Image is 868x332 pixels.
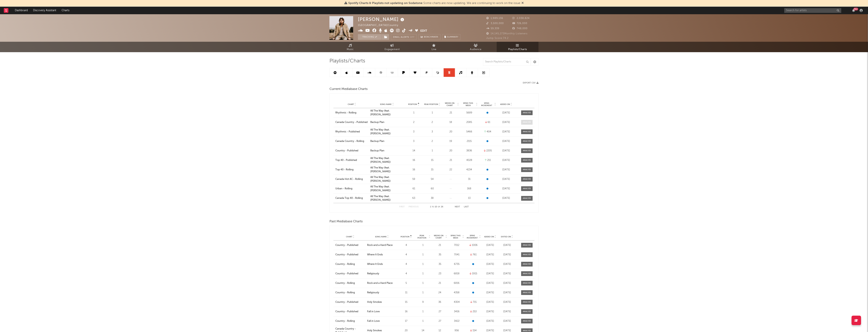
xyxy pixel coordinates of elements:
[405,177,422,181] div: 59
[421,29,427,33] button: Edit
[367,291,397,295] div: Religiously
[443,120,459,124] div: 18
[385,47,400,52] span: Engagement
[335,130,369,134] div: Rhythmic - Published
[335,262,365,266] a: Country - Rolling
[424,149,440,153] div: 1
[335,168,369,172] a: Top 40 - Rolling
[461,158,478,162] div: 4028
[483,253,498,257] div: [DATE]
[371,120,404,124] a: Backup Plan
[424,120,440,124] div: 2
[483,300,498,304] div: [DATE]
[500,243,515,247] div: [DATE]
[371,139,404,143] a: Backup Plan
[405,111,422,115] div: 1
[486,22,504,25] span: 3,500,000
[483,272,498,276] div: [DATE]
[335,281,365,285] a: Country - Rolling
[399,310,414,314] div: 16
[513,22,528,25] span: 726,000
[483,319,498,323] div: [DATE]
[416,291,430,295] div: 1
[371,42,413,52] a: Engagement
[399,206,405,208] button: First
[59,7,72,14] a: Charts
[410,36,415,38] em: Off
[375,236,387,238] span: Song Name
[399,243,414,247] div: 4
[335,253,365,257] a: Country - Published
[432,310,447,314] div: 27
[784,8,841,13] input: Search for artists
[335,158,369,162] a: Top 40 - Published
[367,243,397,247] div: Rock and a Hard Place
[424,177,440,181] div: 54
[416,234,428,239] span: Peak Position
[367,281,397,285] a: Rock and a Hard Place
[424,196,440,200] div: 38
[424,111,440,115] div: 1
[371,195,404,202] a: All The Way (feat. [PERSON_NAME])
[464,206,469,208] button: Last
[449,262,464,266] div: 6735
[371,166,404,173] a: All The Way (feat. [PERSON_NAME])
[416,253,430,257] div: 1
[346,236,352,238] span: Chart
[449,291,464,295] div: 4358
[443,158,459,162] div: 21
[466,310,481,314] div: 253
[466,300,481,304] div: 715
[461,149,478,153] div: 3836
[443,111,459,115] div: 21
[401,236,410,238] span: Position
[335,120,369,124] div: Canada Country - Published
[408,103,417,105] span: Position
[405,187,422,191] div: 61
[432,253,447,257] div: 35
[416,310,430,314] div: 1
[432,319,447,323] div: 27
[486,17,503,20] span: 1,989,136
[432,206,434,208] span: to
[479,158,496,162] div: 211
[367,310,397,314] a: Fall in Love
[483,291,498,295] div: [DATE]
[479,120,496,124] div: 61
[335,187,369,191] a: Urban - Rolling
[470,47,482,52] span: Audience
[426,205,447,209] div: 1 10 26
[371,157,404,164] div: All The Way (feat. [PERSON_NAME])
[371,175,404,183] div: All The Way (feat. [PERSON_NAME])
[461,139,478,143] div: 2115
[367,262,397,266] a: Where It Ends
[483,243,498,247] div: [DATE]
[399,319,414,323] div: 17
[424,139,440,143] div: 2
[358,16,405,22] div: [PERSON_NAME]
[483,58,531,66] input: Search Playlists/Charts
[854,8,858,10] div: 99 +
[348,103,354,105] span: Chart
[335,291,365,295] div: Country - Rolling
[486,32,528,35] span: 14,145,273 Monthly Listeners
[335,300,365,304] a: Country - Published
[335,139,369,143] a: Canada Country - Rolling
[498,168,515,172] div: [DATE]
[461,102,475,107] span: Spins This Week
[329,42,371,52] a: Music
[424,35,438,39] span: Benchmark
[335,149,369,153] a: Country - Published
[348,2,422,5] span: Spotify Charts & Playlists not updating on Sodatone
[479,149,496,153] div: 2205
[432,300,447,304] div: 36
[335,272,365,276] a: Country - Published
[461,168,478,172] div: 4234
[424,158,440,162] div: 15
[12,7,30,14] a: Dashboard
